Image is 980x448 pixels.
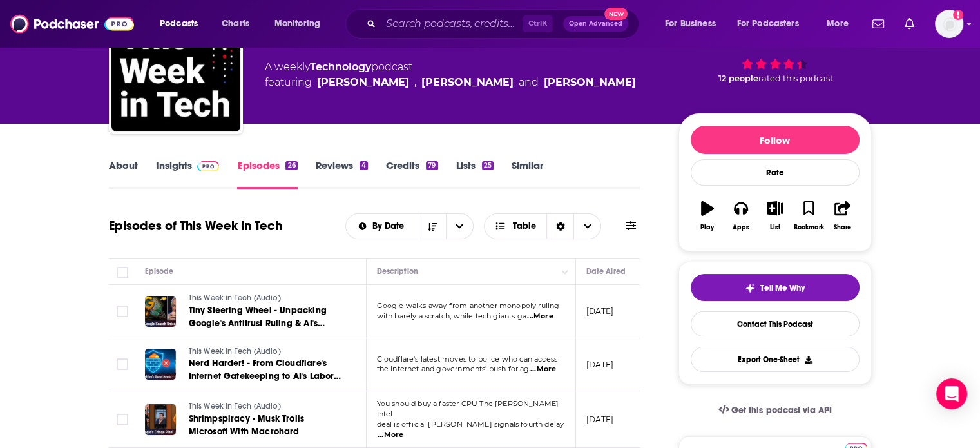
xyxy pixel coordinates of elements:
span: Charts [222,15,249,33]
a: Episodes26 [237,159,297,189]
button: Play [691,193,724,239]
button: Follow [691,126,860,154]
a: This Week in Tech (Audio) [189,401,343,413]
button: open menu [346,222,419,231]
span: Logged in as cmand-c [935,10,963,38]
div: A weekly podcast [265,59,636,90]
span: New [604,8,628,20]
span: 12 people [718,73,758,83]
div: Bookmark [793,224,823,231]
h2: Choose List sort [345,213,474,239]
button: open menu [729,14,818,34]
span: This Week in Tech (Audio) [189,347,281,356]
button: Show profile menu [935,10,963,38]
span: deal is official [PERSON_NAME] signals fourth delay [377,420,564,429]
span: ...More [378,430,403,440]
span: with barely a scratch, while tech giants ga [377,311,526,320]
a: Tiny Steering Wheel - Unpacking Google's Antitrust Ruling & AI's Impact [189,304,343,330]
a: This Week in Tech (Audio) [189,293,343,304]
div: 79 [426,161,437,170]
button: Apps [724,193,758,239]
span: , [414,75,416,90]
span: Monitoring [274,15,320,33]
div: 4 [360,161,368,170]
a: Shrimpspiracy - Musk Trolls Microsoft With Macrohard [189,413,343,438]
span: This Week in Tech (Audio) [189,402,281,411]
div: Share [834,224,851,231]
button: open menu [446,214,473,239]
span: Toggle select row [117,358,128,370]
span: For Business [665,15,716,33]
span: Podcasts [160,15,198,33]
span: rated this podcast [758,73,833,83]
div: Date Aired [586,264,626,279]
span: ...More [530,364,556,375]
span: Cloudflare's latest moves to police who can access [377,355,558,364]
p: [DATE] [586,414,614,425]
svg: Add a profile image [953,10,963,20]
div: Sort Direction [546,214,573,239]
a: About [109,159,138,189]
div: 25 [482,161,494,170]
a: InsightsPodchaser Pro [156,159,220,189]
a: This Week in Tech (Audio) [189,346,343,358]
button: open menu [656,14,732,34]
span: Toggle select row [117,414,128,425]
div: verified Badge73 12 peoplerated this podcast [678,12,872,92]
a: Lists25 [456,159,494,189]
span: the internet and governments' push for ag [377,364,530,373]
span: Nerd Harder! - From Cloudflare's Internet Gatekeeping to AI's Labor Threat [189,358,341,394]
span: By Date [372,222,408,231]
span: ...More [527,311,553,322]
a: Nerd Harder! - From Cloudflare's Internet Gatekeeping to AI's Labor Threat [189,357,343,383]
button: Column Actions [557,264,573,280]
button: Bookmark [792,193,825,239]
a: Show notifications dropdown [867,13,889,35]
a: Get this podcast via API [708,394,842,426]
button: Choose View [484,213,602,239]
button: Sort Direction [419,214,446,239]
img: User Profile [935,10,963,38]
span: Google walks away from another monopoly ruling [377,301,560,310]
button: open menu [265,14,337,34]
a: Iain Thomson [421,75,514,90]
a: Similar [512,159,543,189]
div: Search podcasts, credits, & more... [358,9,651,39]
button: open menu [151,14,215,34]
img: Podchaser - Follow, Share and Rate Podcasts [10,12,134,36]
span: Shrimpspiracy - Musk Trolls Microsoft With Macrohard [189,413,305,437]
img: This Week in Tech (Audio) [111,3,240,131]
a: Charts [213,14,257,34]
span: More [827,15,849,33]
span: This Week in Tech (Audio) [189,293,281,302]
span: Get this podcast via API [731,405,831,416]
a: Reviews4 [316,159,368,189]
button: open menu [818,14,865,34]
div: Rate [691,159,860,186]
img: tell me why sparkle [745,283,755,293]
button: Export One-Sheet [691,347,860,372]
div: 26 [285,161,297,170]
a: Contact This Podcast [691,311,860,336]
a: Show notifications dropdown [899,13,919,35]
div: Episode [145,264,174,279]
input: Search podcasts, credits, & more... [381,14,523,34]
span: featuring [265,75,636,90]
div: Apps [733,224,749,231]
button: tell me why sparkleTell Me Why [691,274,860,301]
a: Credits79 [386,159,437,189]
span: For Podcasters [737,15,799,33]
span: Table [513,222,536,231]
span: Toggle select row [117,306,128,317]
button: List [758,193,791,239]
p: [DATE] [586,359,614,370]
span: Tell Me Why [760,283,805,293]
a: Jason Howell [544,75,636,90]
div: Description [377,264,418,279]
div: Open Intercom Messenger [936,378,967,409]
span: Ctrl K [523,15,553,32]
span: and [519,75,539,90]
